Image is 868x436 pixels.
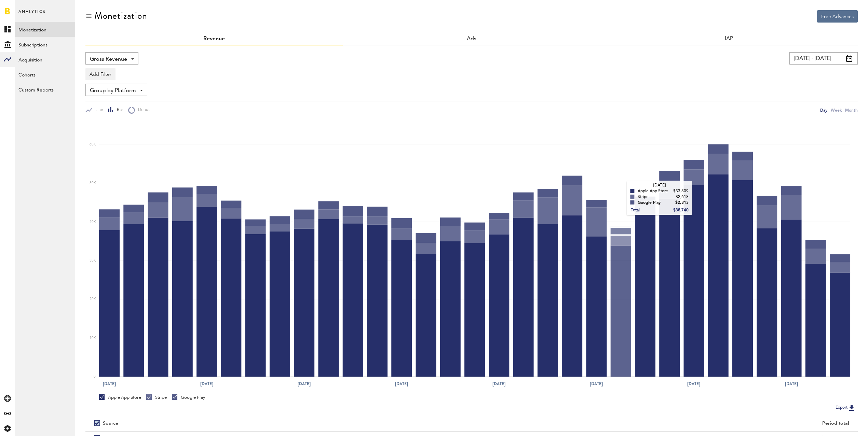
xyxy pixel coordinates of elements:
text: 10K [90,336,96,340]
div: Period total [480,421,849,426]
div: Stripe [146,394,167,400]
text: [DATE] [103,381,116,387]
a: Custom Reports [15,82,75,97]
a: Subscriptions [15,37,75,52]
div: Day [820,107,827,114]
text: [DATE] [590,381,603,387]
text: 20K [90,298,96,301]
span: Bar [114,107,123,113]
button: Add Filter [85,68,116,80]
text: [DATE] [785,381,798,387]
div: Google Play [172,394,205,400]
text: 50K [90,181,96,185]
text: 0 [94,375,96,379]
text: 40K [90,220,96,224]
text: [DATE] [200,381,213,387]
img: Export [847,404,856,412]
span: Gross Revenue [90,54,127,65]
text: [DATE] [298,381,311,387]
span: Line [92,107,103,113]
span: Donut [135,107,150,113]
text: [DATE] [395,381,408,387]
text: 30K [90,259,96,262]
a: Monetization [15,22,75,37]
a: Revenue [203,36,225,42]
div: Apple App Store [99,394,141,400]
div: Month [845,107,858,114]
div: Monetization [94,10,147,21]
div: Source [103,421,118,426]
button: Export [833,403,858,412]
text: [DATE] [688,381,701,387]
a: Ads [467,36,476,42]
a: Cohorts [15,67,75,82]
a: Acquisition [15,52,75,67]
span: Analytics [18,8,45,22]
text: 60K [90,143,96,146]
button: Free Advances [817,10,858,23]
text: [DATE] [493,381,506,387]
div: Week [831,107,842,114]
span: Group by Platform [90,85,136,97]
a: IAP [725,36,733,42]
